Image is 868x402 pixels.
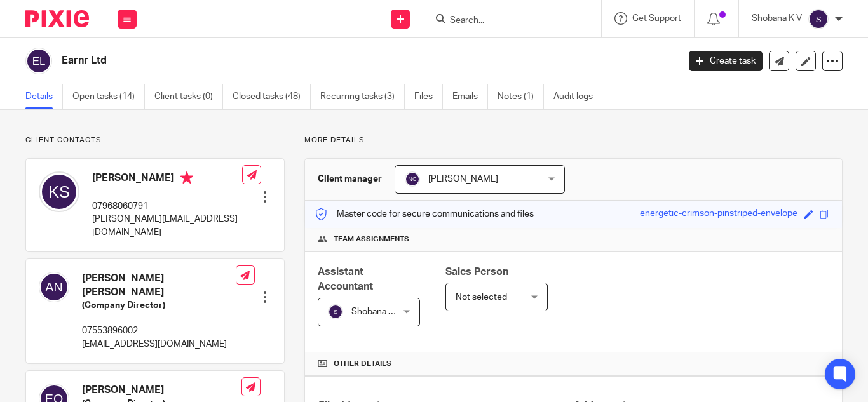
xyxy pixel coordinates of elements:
p: Shobana K V [752,12,802,25]
a: Open tasks (14) [72,84,145,109]
div: energetic-crimson-pinstriped-envelope [640,207,797,222]
p: [PERSON_NAME][EMAIL_ADDRESS][DOMAIN_NAME] [92,213,242,239]
a: Emails [452,84,488,109]
img: svg%3E [25,48,52,74]
a: Recurring tasks (3) [320,84,405,109]
i: Primary [180,171,193,184]
img: svg%3E [808,9,829,29]
h2: Earnr Ltd [62,54,548,67]
p: Master code for secure communications and files [315,208,534,220]
p: [EMAIL_ADDRESS][DOMAIN_NAME] [82,338,236,351]
a: Closed tasks (48) [233,84,311,109]
h4: [PERSON_NAME] [82,384,241,397]
a: Details [25,84,63,109]
p: Client contacts [25,135,285,145]
a: Files [414,84,443,109]
img: svg%3E [405,171,420,187]
input: Search [449,15,563,27]
img: svg%3E [39,272,69,302]
img: svg%3E [39,171,79,212]
p: More details [304,135,843,145]
span: [PERSON_NAME] [428,175,498,184]
img: svg%3E [328,304,343,319]
h5: (Company Director) [82,299,236,312]
span: Sales Person [445,267,508,277]
a: Audit logs [553,84,602,109]
span: Get Support [632,14,681,23]
h4: [PERSON_NAME] [PERSON_NAME] [82,272,236,299]
span: Shobana K V [351,307,402,316]
p: 07553896002 [82,325,236,337]
span: Team assignments [334,234,409,245]
h3: Client manager [318,173,382,185]
p: 07968060791 [92,200,242,213]
span: Not selected [456,293,507,302]
span: Other details [334,359,391,369]
img: Pixie [25,10,89,27]
h4: [PERSON_NAME] [92,171,242,187]
a: Client tasks (0) [154,84,223,109]
span: Assistant Accountant [318,267,373,291]
a: Create task [689,51,763,71]
a: Notes (1) [498,84,544,109]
